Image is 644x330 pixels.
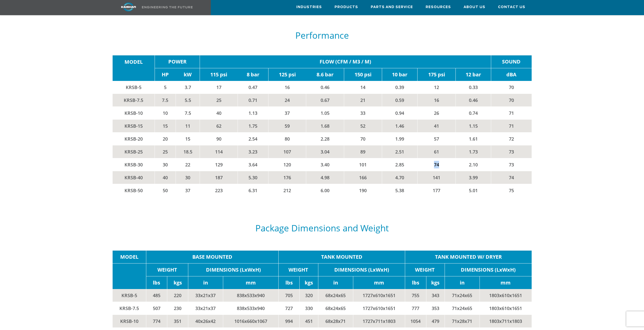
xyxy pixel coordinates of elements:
td: 2.28 [306,133,344,145]
td: 62 [200,120,238,133]
td: KRSB-5 [113,81,155,94]
td: 18.5 [176,145,200,158]
td: 5.5 [176,94,200,107]
td: 320 [300,289,318,302]
h5: Package Dimensions and Weight [113,223,532,233]
td: 129 [200,158,238,171]
td: SOUND [491,55,532,68]
td: 1803x610x1651 [480,289,531,302]
a: Industries [296,0,322,14]
td: 1.73 [455,145,491,158]
td: 70 [491,81,532,94]
td: kgs [426,276,445,289]
td: 21 [344,94,382,107]
span: Products [335,4,358,10]
td: 0.59 [382,94,418,107]
td: 71 [491,120,532,133]
td: 70 [344,133,382,145]
td: 1727x610x1651 [353,289,405,302]
td: 1727x711x1803 [353,315,405,328]
td: KRSB-40 [113,171,155,184]
td: 30 [176,171,200,184]
td: KRSB-25 [113,145,155,158]
td: 26 [418,107,455,120]
td: 33x21x37 [188,289,223,302]
td: 0.94 [382,107,418,120]
td: 0.39 [382,81,418,94]
td: 71 [491,107,532,120]
td: 220 [167,289,188,302]
td: 479 [426,315,445,328]
td: 3.99 [455,171,491,184]
td: 1054 [405,315,426,328]
td: 25 [200,94,238,107]
td: 0.47 [238,81,268,94]
td: lbs [146,276,167,289]
td: 120 [268,158,306,171]
td: 59 [268,120,306,133]
td: KRSB-15 [113,120,155,133]
td: lbs [279,276,300,289]
td: in [188,276,223,289]
span: Contact Us [498,4,525,10]
td: 2.51 [382,145,418,158]
td: 75 [491,184,532,197]
td: KRSB-10 [113,107,155,120]
td: 68x28x71 [318,315,353,328]
td: 40x26x42 [188,315,223,328]
a: Resources [426,0,451,14]
td: 0.46 [455,94,491,107]
td: 190 [344,184,382,197]
td: 176 [268,171,306,184]
td: 41 [418,120,455,133]
td: 6.31 [238,184,268,197]
td: 17 [200,81,238,94]
td: 212 [268,184,306,197]
td: 61 [418,145,455,158]
td: 16 [268,81,306,94]
td: WEIGHT [279,263,318,276]
td: 68x24x65 [318,289,353,302]
td: mm [353,276,405,289]
td: 727 [279,302,300,315]
td: 177 [418,184,455,197]
td: 101 [344,158,382,171]
td: 24 [268,94,306,107]
td: 68x24x65 [318,302,353,315]
td: 0.33 [455,81,491,94]
td: TANK MOUNTED [279,251,405,263]
td: 187 [200,171,238,184]
img: kaishan logo [110,3,148,11]
span: Parts and Service [371,4,413,10]
td: 2.85 [382,158,418,171]
td: 15 [176,133,200,145]
td: 12 bar [455,68,491,81]
td: 40 [155,171,176,184]
h5: Performance [113,31,532,40]
td: 74 [418,158,455,171]
td: 507 [146,302,167,315]
td: lbs [405,276,426,289]
td: 3.04 [306,145,344,158]
td: DIMENSIONS (LxWxH) [318,263,405,276]
td: 71x24x65 [445,289,480,302]
td: 37 [176,184,200,197]
span: Industries [296,4,322,10]
td: 1.46 [382,120,418,133]
td: 1.05 [306,107,344,120]
td: 1.13 [238,107,268,120]
td: 838x533x940 [223,289,278,302]
td: 5 [155,81,176,94]
td: 1803x610x1651 [480,302,531,315]
a: About Us [464,0,485,14]
td: 22 [176,158,200,171]
td: KRSB-20 [113,133,155,145]
td: 20 [155,133,176,145]
td: 37 [268,107,306,120]
td: KRSB-5 [113,289,146,302]
td: 0.67 [306,94,344,107]
td: MODEL [113,251,146,263]
td: 705 [279,289,300,302]
td: 5.30 [238,171,268,184]
td: 15 [155,120,176,133]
